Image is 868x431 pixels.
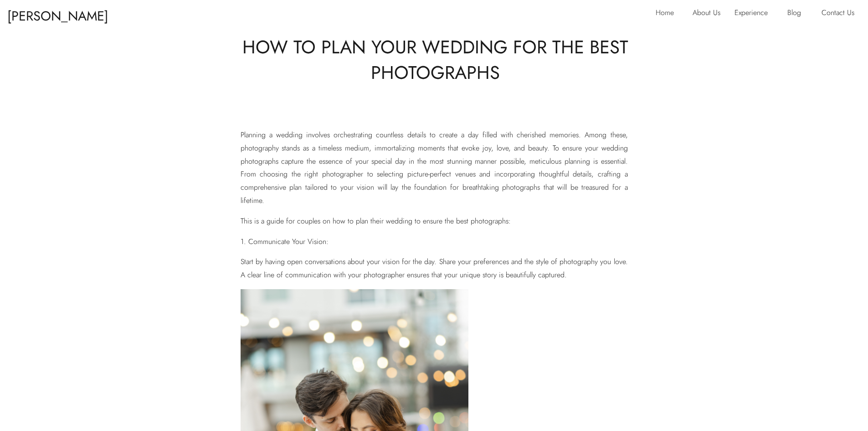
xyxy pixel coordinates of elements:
[787,6,808,21] a: Blog
[822,6,860,21] a: Contact Us
[734,6,775,21] a: Experience
[241,215,628,228] p: This is a guide for couples on how to plan their wedding to ensure the best photographs:
[693,6,728,21] a: About Us
[241,255,628,282] p: Start by having open conversations about your vision for the day. Share your preferences and the ...
[184,34,687,85] h1: How to Plan Your Wedding for the Best Photographs
[656,6,679,21] a: Home
[241,129,628,208] p: Planning a wedding involves orchestrating countless details to create a day filled with cherished...
[7,4,118,21] p: [PERSON_NAME] & [PERSON_NAME]
[241,235,628,249] p: 1. Communicate Your Vision:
